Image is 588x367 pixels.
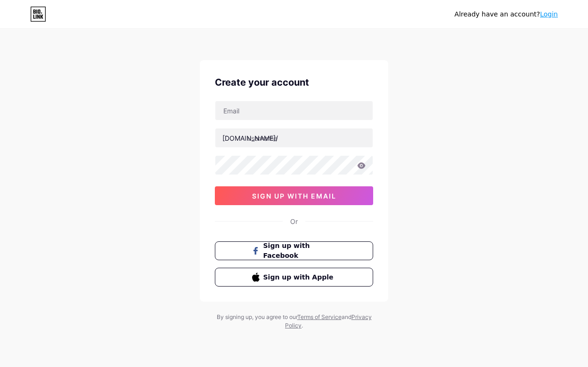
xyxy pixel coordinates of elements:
[215,101,373,120] input: Email
[263,241,336,261] span: Sign up with Facebook
[215,241,373,260] button: Sign up with Facebook
[222,133,278,143] div: [DOMAIN_NAME]/
[215,128,373,147] input: username
[214,313,374,330] div: By signing up, you agree to our and .
[455,9,558,19] div: Already have an account?
[263,272,336,282] span: Sign up with Apple
[540,10,558,18] a: Login
[252,192,336,200] span: sign up with email
[215,268,373,287] button: Sign up with Apple
[297,313,342,320] a: Terms of Service
[215,186,373,205] button: sign up with email
[290,216,298,226] div: Or
[215,75,373,89] div: Create your account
